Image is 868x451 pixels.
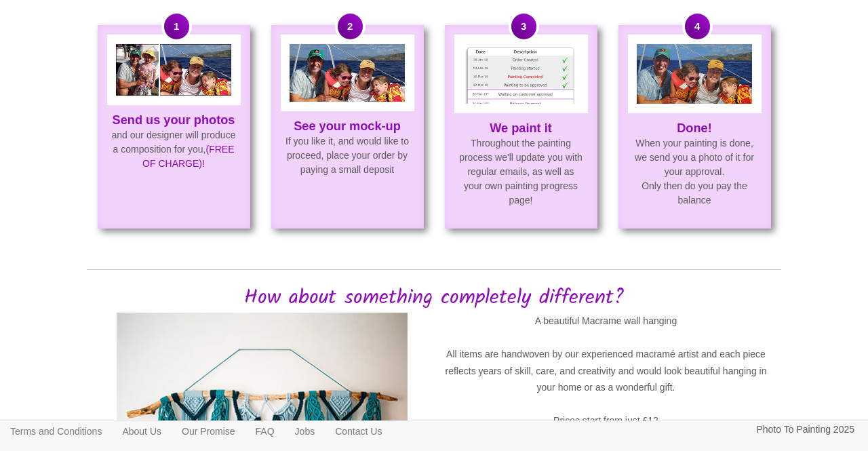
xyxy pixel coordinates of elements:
strong: See your mock-up [294,119,401,133]
img: Original Photo [116,44,231,95]
strong: We paint it [490,121,552,135]
span: 1 [164,14,189,39]
span: 4 [685,14,710,39]
a: Jobs [285,421,325,442]
p: A beautiful Macrame wall hanging All items are handwoven by our experienced macramé artist and ea... [444,313,768,446]
p: Throughout the painting process we'll update you with regular emails, as well as your own paintin... [446,121,596,208]
strong: Send us your photos [113,113,235,127]
a: Our Promise [172,421,245,442]
img: Painting Progress [463,44,578,103]
span: 3 [511,14,536,39]
a: Contact Us [325,421,392,442]
img: Mock-up [290,44,405,102]
a: About Us [112,421,172,442]
p: If you like it, and would like to proceed, place your order by paying a small deposit [273,119,422,177]
a: FAQ [245,421,285,442]
p: Photo To Painting 2025 [756,421,854,438]
h1: How about something completely different? [100,287,768,309]
img: Finished Painting [637,44,752,103]
span: 2 [338,14,363,39]
span: (FREE OF CHARGE)! [142,144,234,169]
strong: Done! [677,121,712,135]
p: and our designer will produce a composition for you, [99,113,249,171]
p: When your painting is done, we send you a photo of it for your approval. Only then do you pay the... [620,121,770,208]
